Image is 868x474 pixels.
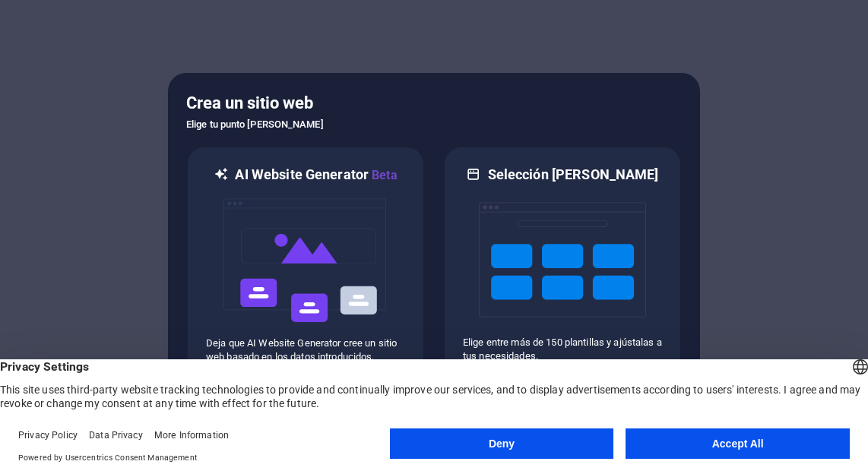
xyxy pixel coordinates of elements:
span: Beta [369,168,398,182]
h6: AI Website Generator [235,166,397,185]
h6: Elige tu punto [PERSON_NAME] [186,115,682,134]
div: Selección [PERSON_NAME]Elige entre más de 150 plantillas y ajústalas a tus necesidades. [443,146,682,384]
img: ai [222,185,389,337]
h6: Selección [PERSON_NAME] [488,166,659,184]
div: AI Website GeneratorBetaaiDeja que AI Website Generator cree un sitio web basado en los datos int... [186,146,425,384]
p: Deja que AI Website Generator cree un sitio web basado en los datos introducidos. [206,337,405,364]
h5: Crea un sitio web [186,91,682,115]
p: Elige entre más de 150 plantillas y ajústalas a tus necesidades. [463,336,662,363]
